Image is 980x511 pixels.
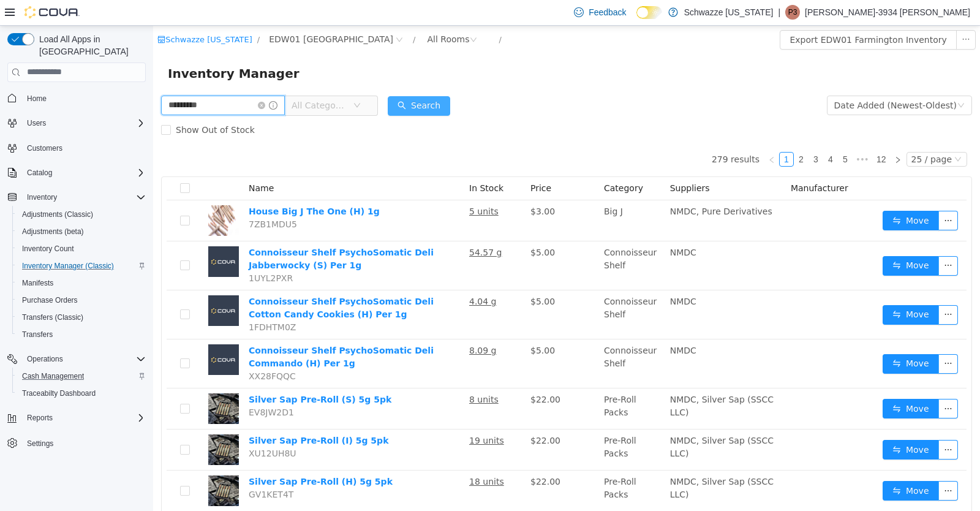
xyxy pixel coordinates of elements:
span: NMDC [517,320,543,330]
span: Category [451,157,490,167]
button: Users [2,115,151,132]
span: Transfers [17,327,146,342]
li: 12 [719,126,737,141]
i: icon: left [615,131,622,138]
td: Connoisseur Shelf [446,216,512,265]
span: Transfers (Classic) [22,312,83,322]
span: Catalog [27,168,52,178]
button: icon: ellipsis [785,455,805,475]
button: Operations [2,350,151,368]
img: Connoisseur Shelf PsychoSomatic Deli Cotton Candy Cookies (H) Per 1g placeholder [55,270,86,300]
span: Inventory [27,192,57,202]
span: Traceabilty Dashboard [22,388,96,398]
button: icon: searchSearch [235,70,297,90]
a: Settings [22,436,58,451]
button: Inventory Manager (Classic) [12,257,151,274]
span: EV8JW2D1 [96,382,141,392]
span: Manufacturer [638,157,695,167]
li: 5 [685,126,699,141]
div: 25 / page [758,127,799,140]
u: 4.04 g [316,271,344,281]
li: Next 5 Pages [699,126,719,141]
span: Reports [22,411,146,425]
span: Customers [22,140,146,156]
span: Adjustments (beta) [17,224,146,239]
button: Purchase Orders [12,292,151,309]
img: House Big J The One (H) 1g hero shot [55,180,86,210]
span: P3 [788,5,797,20]
a: 4 [671,127,684,140]
div: All Rooms [274,4,316,23]
div: Date Added (Newest-Oldest) [681,70,804,89]
li: 279 results [559,126,606,141]
li: 3 [655,126,670,141]
span: Inventory [22,190,146,205]
span: / [260,9,262,18]
button: Users [22,116,51,131]
span: Transfers [22,330,53,339]
span: Price [377,157,398,167]
p: [PERSON_NAME]-3934 [PERSON_NAME] [805,5,970,20]
a: Silver Sap Pre-Roll (H) 5g 5pk [96,451,239,461]
button: Transfers (Classic) [12,309,151,326]
a: Adjustments (Classic) [17,207,98,222]
i: icon: down [200,76,208,85]
input: Dark Mode [636,6,662,19]
span: NMDC [517,222,543,232]
button: icon: ellipsis [785,414,805,434]
span: Catalog [22,165,146,180]
a: Inventory Manager (Classic) [17,259,119,273]
span: Adjustments (beta) [22,227,84,237]
span: 7ZB1MDU5 [96,194,144,203]
span: $22.00 [377,410,407,420]
a: Customers [22,141,67,156]
button: icon: swapMove [729,185,786,205]
img: Connoisseur Shelf PsychoSomatic Deli Commando (H) Per 1g placeholder [55,319,86,349]
u: 5 units [316,181,345,191]
span: $5.00 [377,320,402,330]
span: Inventory Manager (Classic) [17,259,146,273]
td: Big J [446,175,512,216]
a: Adjustments (beta) [17,224,89,239]
a: 1 [627,127,640,140]
span: 1UYL2PXR [96,248,140,257]
a: 2 [641,127,655,140]
span: Users [27,118,46,128]
img: Silver Sap Pre-Roll (I) 5g 5pk hero shot [55,409,86,439]
button: Cash Management [12,368,151,385]
span: NMDC, Silver Sap (SSCC LLC) [517,410,620,433]
span: Cash Management [22,371,84,381]
button: Adjustments (Classic) [12,206,151,223]
a: Traceabilty Dashboard [17,386,100,401]
a: 3 [656,127,669,140]
span: GV1KET4T [96,464,140,474]
nav: Complex example [7,85,146,484]
button: icon: swapMove [729,279,786,299]
a: Silver Sap Pre-Roll (I) 5g 5pk [96,410,235,420]
u: 8 units [316,369,345,379]
td: Connoisseur Shelf [446,314,512,363]
span: Feedback [589,6,626,18]
span: / [345,9,348,18]
span: Transfers (Classic) [17,310,146,325]
span: $22.00 [377,369,407,379]
span: Manifests [22,278,53,288]
button: Inventory Count [12,240,151,257]
i: icon: down [804,76,812,85]
span: Suppliers [517,157,557,167]
button: icon: ellipsis [803,4,823,24]
button: icon: ellipsis [785,328,805,348]
a: Connoisseur Shelf PsychoSomatic Deli Commando (H) Per 1g [96,320,281,343]
span: Manifests [17,276,146,290]
span: NMDC, Silver Sap (SSCC LLC) [517,451,620,474]
span: Settings [22,435,146,450]
a: icon: shopSchwazze [US_STATE] [4,9,99,18]
span: Operations [22,352,146,366]
span: Adjustments (Classic) [17,207,146,222]
span: Inventory Count [17,241,146,256]
a: Transfers (Classic) [17,310,88,325]
button: Catalog [2,164,151,181]
p: Schwazze [US_STATE] [684,5,774,20]
button: Transfers [12,326,151,343]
